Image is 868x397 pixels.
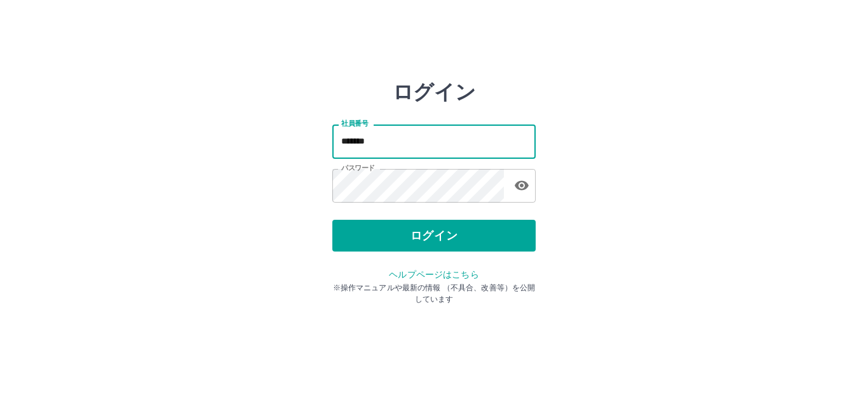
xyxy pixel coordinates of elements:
h2: ログイン [393,80,476,104]
p: ※操作マニュアルや最新の情報 （不具合、改善等）を公開しています [332,282,536,305]
label: 社員番号 [341,119,368,128]
a: ヘルプページはこちら [389,269,478,279]
label: パスワード [341,163,375,173]
button: ログイン [332,220,536,252]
